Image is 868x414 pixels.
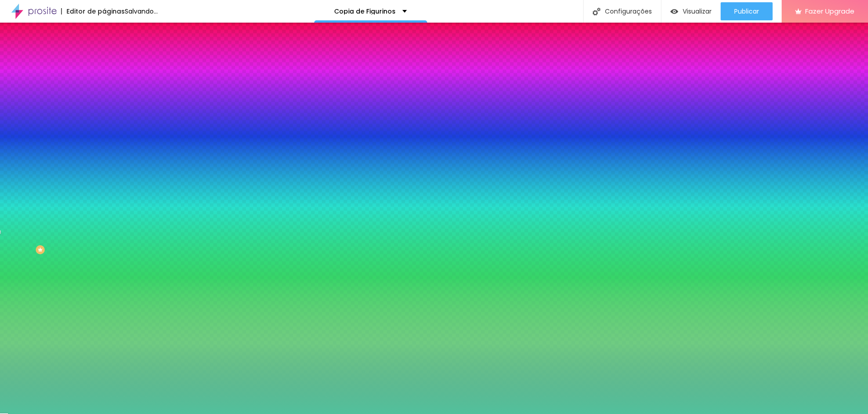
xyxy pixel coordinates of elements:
div: Editor de páginas [61,8,125,14]
button: Publicar [721,2,773,20]
span: Fazer Upgrade [805,7,854,15]
img: view-1.svg [670,8,678,15]
img: Icone [593,8,600,15]
button: Visualizar [661,2,721,20]
div: Salvando... [125,8,158,14]
span: Visualizar [683,8,712,15]
span: Publicar [734,8,759,15]
p: Copia de Figurinos [334,8,396,14]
